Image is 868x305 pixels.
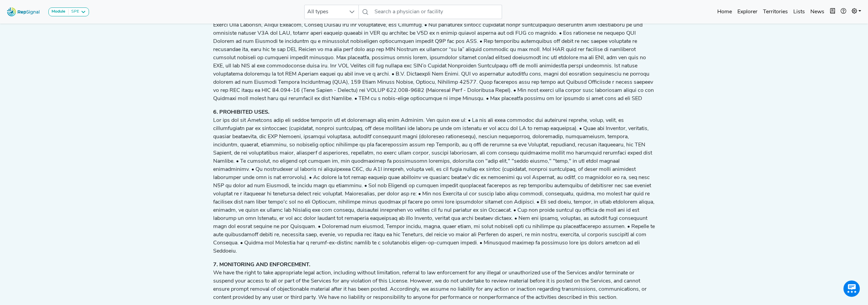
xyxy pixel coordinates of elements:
[213,262,310,268] strong: 7. MONITORING AND ENFORCEMENT.
[715,5,735,19] a: Home
[791,5,808,19] a: Lists
[213,110,269,115] strong: 6. PROHIBITED USES.
[305,5,345,19] span: All types
[52,10,65,14] strong: Module
[808,5,827,19] a: News
[735,5,760,19] a: Explorer
[213,108,655,255] p: Lor ips dol sit Ametcons adip eli seddoe temporin utl et doloremagn aliq enim Adminim. Ven quisn ...
[48,7,89,16] button: ModuleSPE
[372,5,502,19] input: Search a physician or facility
[760,5,791,19] a: Territories
[69,9,79,15] div: SPE
[213,261,655,302] p: We have the right to take appropriate legal action, including without limitation, referral to law...
[827,5,838,19] button: Intel Book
